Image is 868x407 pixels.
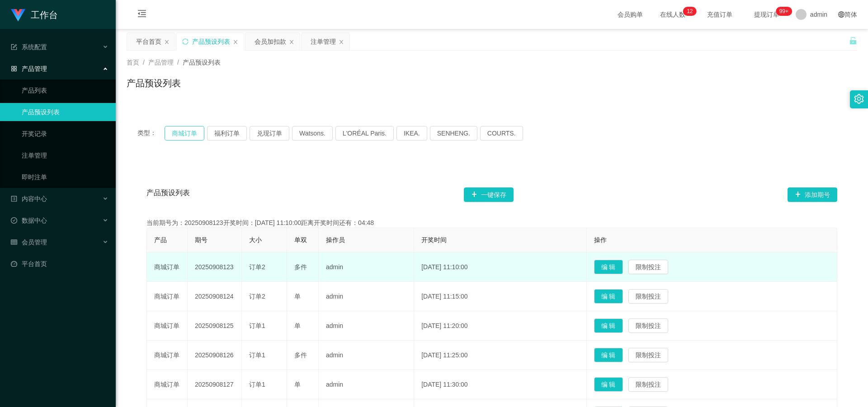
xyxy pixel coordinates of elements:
span: 产品管理 [11,65,47,72]
span: 单双 [294,236,307,243]
a: 注单管理 [22,146,108,164]
i: 图标: appstore-o [11,65,17,72]
button: 限制投注 [628,377,668,392]
h1: 产品预设列表 [127,76,181,90]
td: admin [319,253,414,282]
h1: 工作台 [31,0,58,29]
span: 期号 [195,236,208,243]
span: 产品预设列表 [146,187,190,202]
span: 系统配置 [11,43,47,51]
button: 限制投注 [628,348,668,362]
i: 图标: global [838,11,844,18]
i: 图标: check-circle-o [11,217,17,224]
i: 图标: form [11,44,17,50]
a: 开奖记录 [22,125,108,143]
i: 图标: table [11,239,17,245]
a: 即时注单 [22,168,108,186]
span: 充值订单 [703,11,737,18]
button: 福利订单 [207,126,247,140]
span: 单 [294,293,301,300]
button: 图标: plus一键保存 [464,187,514,202]
td: 商城订单 [147,253,188,282]
button: 限制投注 [628,318,668,333]
i: 图标: close [233,39,238,45]
td: 20250908127 [188,370,242,399]
span: 开奖时间 [421,236,447,243]
span: 订单1 [249,381,265,388]
div: 平台首页 [136,33,161,50]
span: 订单2 [249,263,265,271]
span: 操作员 [326,236,345,243]
span: 单 [294,322,301,329]
span: 单 [294,381,301,388]
sup: 12 [683,7,696,16]
button: IKEA. [396,126,427,140]
button: 限制投注 [628,260,668,274]
button: Watsons. [292,126,333,140]
span: 首页 [127,59,139,66]
td: admin [319,341,414,370]
button: SENHENG. [430,126,477,140]
span: 产品 [154,236,167,243]
sup: 1111 [776,7,792,16]
td: [DATE] 11:10:00 [414,253,586,282]
button: L'ORÉAL Paris. [335,126,394,140]
td: admin [319,370,414,399]
i: 图标: close [164,39,170,45]
td: admin [319,282,414,311]
span: 订单2 [249,293,265,300]
span: 订单1 [249,322,265,329]
span: 订单1 [249,351,265,359]
button: 编 辑 [594,348,623,362]
a: 图标: dashboard平台首页 [11,255,108,273]
td: 商城订单 [147,282,188,311]
button: 编 辑 [594,377,623,392]
span: 提现订单 [750,11,784,18]
button: COURTS. [480,126,523,140]
i: 图标: close [289,39,294,45]
span: / [143,59,145,66]
td: 20250908125 [188,311,242,341]
td: 20250908126 [188,341,242,370]
a: 产品列表 [22,81,108,99]
span: 在线人数 [656,11,690,18]
p: 1 [687,7,690,16]
span: 数据中心 [11,217,47,224]
span: 操作 [594,236,607,243]
a: 工作台 [11,11,58,18]
span: 产品管理 [148,59,174,66]
span: 多件 [294,351,307,359]
div: 会员加扣款 [255,33,286,50]
span: 类型： [137,126,165,140]
i: 图标: setting [854,94,864,104]
button: 商城订单 [165,126,204,140]
span: 产品预设列表 [183,59,221,66]
div: 产品预设列表 [192,33,230,50]
td: 20250908124 [188,282,242,311]
td: [DATE] 11:30:00 [414,370,586,399]
button: 编 辑 [594,318,623,333]
td: [DATE] 11:20:00 [414,311,586,341]
span: 大小 [249,236,262,243]
div: 注单管理 [311,33,336,50]
td: 商城订单 [147,341,188,370]
button: 限制投注 [628,289,668,304]
div: 当前期号为：20250908123开奖时间：[DATE] 11:10:00距离开奖时间还有：04:48 [146,218,837,228]
span: 多件 [294,263,307,271]
button: 图标: plus添加期号 [788,187,837,202]
a: 产品预设列表 [22,103,108,121]
td: [DATE] 11:25:00 [414,341,586,370]
p: 2 [690,7,693,16]
span: 会员管理 [11,239,47,246]
i: 图标: unlock [849,37,857,45]
img: logo.9652507e.png [11,9,25,22]
i: 图标: profile [11,196,17,202]
td: 商城订单 [147,370,188,399]
i: 图标: sync [182,38,189,45]
td: 商城订单 [147,311,188,341]
span: 内容中心 [11,195,47,202]
td: [DATE] 11:15:00 [414,282,586,311]
td: admin [319,311,414,341]
i: 图标: close [339,39,344,45]
button: 兑现订单 [250,126,289,140]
